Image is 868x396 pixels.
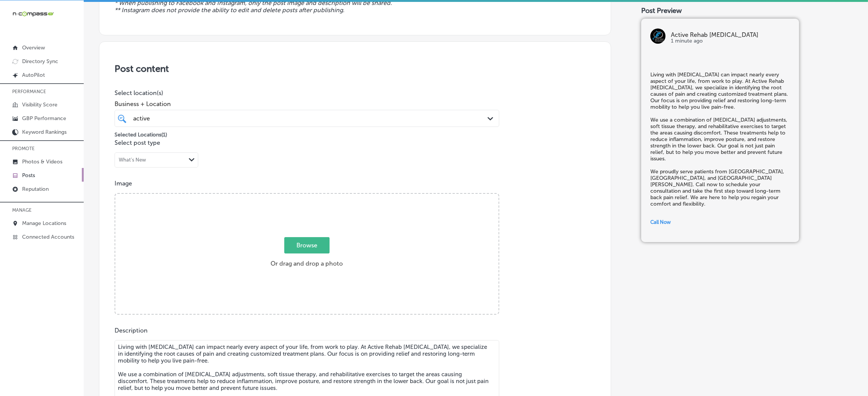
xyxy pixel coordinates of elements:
p: AutoPilot [22,72,45,78]
p: 1 minute ago [671,38,790,44]
span: Browse [284,237,330,253]
i: ** Instagram does not provide the ability to edit and delete posts after publishing. [115,6,344,14]
p: Overview [22,44,45,51]
h5: Living with [MEDICAL_DATA] can impact nearly every aspect of your life, from work to play. At Act... [650,71,790,207]
label: Or drag and drop a photo [268,238,346,271]
span: Business + Location [115,100,499,108]
p: GBP Performance [22,115,66,122]
label: Description [115,327,148,334]
p: Manage Locations [22,220,66,227]
p: Active Rehab [MEDICAL_DATA] [671,32,790,38]
img: 660ab0bf-5cc7-4cb8-ba1c-48b5ae0f18e60NCTV_CLogo_TV_Black_-500x88.png [12,10,54,17]
p: Image [115,180,596,187]
p: Reputation [22,186,49,192]
div: Post Preview [641,6,853,15]
p: Visibility Score [22,101,57,108]
p: Keyword Rankings [22,129,67,135]
p: Select location(s) [115,89,499,97]
p: Select post type [115,139,596,146]
p: Directory Sync [22,58,58,65]
div: What's New [119,157,146,163]
span: Call Now [650,219,671,225]
p: Selected Locations ( 1 ) [115,128,167,138]
p: Connected Accounts [22,234,74,240]
img: logo [650,29,666,44]
p: Posts [22,172,35,179]
h3: Post content [115,63,596,74]
p: Photos & Videos [22,158,62,165]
